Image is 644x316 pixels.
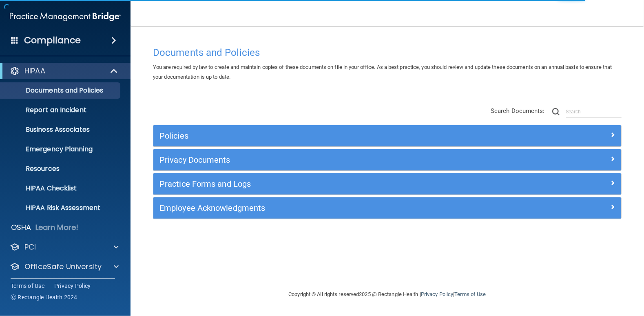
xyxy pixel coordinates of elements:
[54,282,91,290] a: Privacy Policy
[5,126,117,134] p: Business Associates
[153,47,622,58] h4: Documents and Policies
[552,108,560,115] img: ic-search.3b580494.png
[5,86,117,95] p: Documents and Policies
[421,291,453,297] a: Privacy Policy
[24,242,36,252] p: PCI
[566,106,622,118] input: Search
[5,204,117,212] p: HIPAA Risk Assessment
[5,165,117,173] p: Resources
[159,201,615,214] a: Employee Acknowledgments
[454,291,486,297] a: Terms of Use
[153,64,612,80] span: You are required by law to create and maintain copies of these documents on file in your office. ...
[5,145,117,153] p: Emergency Planning
[11,223,31,232] p: OSHA
[491,107,545,115] span: Search Documents:
[10,66,118,76] a: HIPAA
[159,177,615,190] a: Practice Forms and Logs
[24,66,45,76] p: HIPAA
[159,131,498,140] h5: Policies
[159,179,498,188] h5: Practice Forms and Logs
[159,155,498,164] h5: Privacy Documents
[5,184,117,192] p: HIPAA Checklist
[5,106,117,114] p: Report an Incident
[11,293,77,301] span: Ⓒ Rectangle Health 2024
[239,281,536,307] div: Copyright © All rights reserved 2025 @ Rectangle Health | |
[24,262,102,272] p: OfficeSafe University
[159,153,615,166] a: Privacy Documents
[11,282,44,290] a: Terms of Use
[10,262,119,272] a: OfficeSafe University
[10,242,119,252] a: PCI
[159,129,615,142] a: Policies
[159,203,498,212] h5: Employee Acknowledgments
[24,35,81,46] h4: Compliance
[10,9,121,25] img: PMB logo
[35,223,79,232] p: Learn More!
